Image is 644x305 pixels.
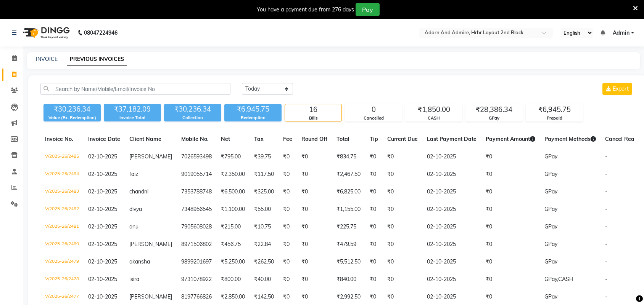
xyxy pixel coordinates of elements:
[43,115,101,121] div: Value (Ex. Redemption)
[88,171,117,177] span: 02-10-2025
[88,188,117,195] span: 02-10-2025
[605,241,607,248] span: -
[177,218,216,236] td: 7905608028
[605,293,607,300] span: -
[481,253,540,271] td: ₹0
[36,56,58,62] a: INVOICE
[481,236,540,253] td: ₹0
[332,201,365,218] td: ₹1,155.00
[383,148,422,166] td: ₹0
[40,271,84,288] td: V/2025-26/2478
[221,136,230,142] span: Net
[486,136,535,142] span: Payment Amount
[177,166,216,183] td: 9019055714
[422,236,481,253] td: 02-10-2025
[345,115,402,121] div: Cancelled
[422,148,481,166] td: 02-10-2025
[526,104,583,115] div: ₹6,945.75
[279,218,297,236] td: ₹0
[129,241,172,248] span: [PERSON_NAME]
[387,136,418,142] span: Current Due
[365,236,383,253] td: ₹0
[216,253,250,271] td: ₹5,250.00
[285,104,341,115] div: 16
[177,253,216,271] td: 9899201697
[177,236,216,253] td: 8971506802
[544,223,557,230] span: GPay
[605,223,607,230] span: -
[301,136,327,142] span: Round Off
[481,271,540,288] td: ₹0
[88,153,117,160] span: 02-10-2025
[481,166,540,183] td: ₹0
[613,29,630,37] span: Admin
[365,218,383,236] td: ₹0
[257,6,354,14] div: You have a payment due from 276 days
[544,241,557,248] span: GPay
[383,271,422,288] td: ₹0
[297,183,332,201] td: ₹0
[544,258,557,265] span: GPay
[164,115,221,121] div: Collection
[422,183,481,201] td: 02-10-2025
[406,104,462,115] div: ₹1,850.00
[605,136,643,142] span: Cancel Reason
[422,201,481,218] td: 02-10-2025
[544,276,558,283] span: GPay,
[422,218,481,236] td: 02-10-2025
[613,85,629,92] span: Export
[602,83,632,95] button: Export
[383,201,422,218] td: ₹0
[605,258,607,265] span: -
[544,188,557,195] span: GPay
[43,104,101,115] div: ₹30,236.34
[345,104,402,115] div: 0
[216,236,250,253] td: ₹456.75
[383,253,422,271] td: ₹0
[177,148,216,166] td: 7026593498
[181,136,209,142] span: Mobile No.
[88,206,117,212] span: 02-10-2025
[285,115,341,121] div: Bills
[332,253,365,271] td: ₹5,512.50
[605,206,607,212] span: -
[224,104,282,115] div: ₹6,945.75
[84,22,118,43] b: 08047224946
[129,258,150,265] span: akansha
[177,183,216,201] td: 7353788748
[250,166,279,183] td: ₹117.50
[297,148,332,166] td: ₹0
[605,171,607,177] span: -
[40,236,84,253] td: V/2025-26/2480
[129,206,142,212] span: divya
[427,136,477,142] span: Last Payment Date
[88,276,117,283] span: 02-10-2025
[129,171,138,177] span: faiz
[466,104,522,115] div: ₹28,386.34
[422,271,481,288] td: 02-10-2025
[250,218,279,236] td: ₹10.75
[88,241,117,248] span: 02-10-2025
[104,104,161,115] div: ₹37,182.09
[481,183,540,201] td: ₹0
[279,166,297,183] td: ₹0
[279,201,297,218] td: ₹0
[544,171,557,177] span: GPay
[40,201,84,218] td: V/2025-26/2482
[544,153,557,160] span: GPay
[19,22,72,43] img: logo
[129,293,172,300] span: [PERSON_NAME]
[544,206,557,212] span: GPay
[283,136,292,142] span: Fee
[40,218,84,236] td: V/2025-26/2481
[365,183,383,201] td: ₹0
[224,115,282,121] div: Redemption
[297,201,332,218] td: ₹0
[544,136,596,142] span: Payment Methods
[250,236,279,253] td: ₹22.84
[279,253,297,271] td: ₹0
[250,183,279,201] td: ₹325.00
[250,271,279,288] td: ₹40.00
[466,115,522,121] div: GPay
[250,148,279,166] td: ₹39.75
